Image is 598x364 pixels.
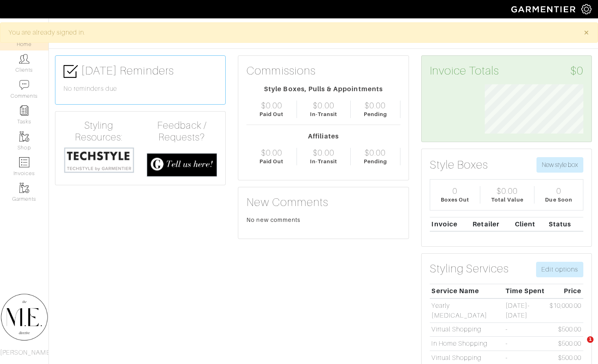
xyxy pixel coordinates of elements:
[365,148,386,158] div: $0.00
[547,284,583,298] th: Price
[441,196,469,204] div: Boxes Out
[430,337,503,351] td: In Home Shopping
[513,217,547,231] th: Client
[259,158,284,165] div: Paid Out
[9,28,572,37] div: You are already signed in.
[64,64,217,79] h3: [DATE] Reminders
[19,183,29,193] img: garments-icon-b7da505a4dc4fd61783c78ac3ca0ef83fa9d6f193b1c9dc38574b1d14d53ca28.png
[246,84,400,94] div: Style Boxes, Pulls & Appointments
[430,284,503,298] th: Service Name
[547,337,583,351] td: $500.00
[491,196,524,204] div: Total Value
[246,64,316,78] h3: Commissions
[536,157,583,173] button: New style box
[547,298,583,322] td: $10,000.00
[19,157,29,167] img: orders-icon-0abe47150d42831381b5fb84f609e132dff9fe21cb692f30cb5eec754e2cba89.png
[64,120,134,143] h4: Styling Resources:
[587,336,594,343] span: 1
[313,101,334,110] div: $0.00
[503,337,547,351] td: -
[147,153,218,177] img: feedback_requests-3821251ac2bd56c73c230f3229a5b25d6eb027adea667894f41107c140538ee0.png
[503,298,547,322] td: [DATE]-[DATE]
[471,217,513,231] th: Retailer
[545,196,572,204] div: Due Soon
[310,110,338,118] div: In-Transit
[246,216,400,224] div: No new comments
[581,4,591,14] img: gear-icon-white-bd11855cb880d31180b6d7d6211b90ccbf57a29d726f0c71d8c61bd08dd39cc2.png
[570,64,583,78] span: $0
[570,336,590,356] iframe: Intercom live chat
[430,64,583,78] h3: Invoice Totals
[453,186,457,196] div: 0
[503,284,547,298] th: Time Spent
[547,217,583,231] th: Status
[507,2,581,16] img: garmentier-logo-header-white-b43fb05a5012e4ada735d5af1a66efaba907eab6374d6393d1fbf88cb4ef424d.png
[19,132,29,142] img: garments-icon-b7da505a4dc4fd61783c78ac3ca0ef83fa9d6f193b1c9dc38574b1d14d53ca28.png
[261,101,282,110] div: $0.00
[64,147,134,173] img: techstyle-93310999766a10050dc78ceb7f971a75838126fd19372ce40ba20cdf6a89b94b.png
[536,262,583,277] a: Edit options
[430,262,509,276] h3: Styling Services
[246,195,400,209] h3: New Comments
[556,186,561,196] div: 0
[64,64,78,79] img: check-box-icon-36a4915ff3ba2bd8f6e4f29bc755bb66becd62c870f447fc0dd1365fcfddab58.png
[147,120,218,143] h4: Feedback / Requests?
[430,298,503,322] td: Yearly [MEDICAL_DATA]
[583,27,589,38] span: ×
[310,158,338,165] div: In-Transit
[430,158,488,172] h3: Style Boxes
[313,148,334,158] div: $0.00
[19,105,29,116] img: reminder-icon-8004d30b9f0a5d33ae49ab947aed9ed385cf756f9e5892f1edd6e32f2345188e.png
[19,54,29,64] img: clients-icon-6bae9207a08558b7cb47a8932f037763ab4055f8c8b6bfacd5dc20c3e0201464.png
[503,322,547,337] td: -
[261,148,282,158] div: $0.00
[364,158,387,165] div: Pending
[364,110,387,118] div: Pending
[497,186,518,196] div: $0.00
[259,110,284,118] div: Paid Out
[430,217,471,231] th: Invoice
[365,101,386,110] div: $0.00
[547,322,583,337] td: $500.00
[64,85,217,93] h6: No reminders due
[246,132,400,141] div: Affiliates
[430,322,503,337] td: Virtual Shopping
[19,80,29,90] img: comment-icon-a0a6a9ef722e966f86d9cbdc48e553b5cf19dbc54f86b18d962a5391bc8f6eb6.png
